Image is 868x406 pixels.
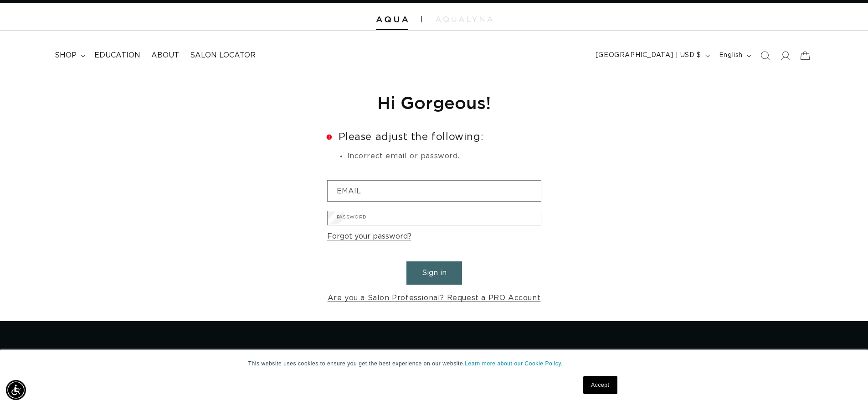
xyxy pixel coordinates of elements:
[406,261,462,285] button: Sign in
[89,45,146,66] a: Education
[596,51,701,60] span: [GEOGRAPHIC_DATA] | USD $
[327,230,411,243] a: Forgot your password?
[755,46,775,66] summary: Search
[328,181,541,201] input: Email
[6,380,26,400] div: Accessibility Menu
[465,360,563,367] a: Learn more about our Cookie Policy.
[590,47,714,64] button: [GEOGRAPHIC_DATA] | USD $
[327,91,541,114] h1: Hi Gorgeous!
[328,291,541,305] a: Are you a Salon Professional? Request a PRO Account
[94,51,140,60] span: Education
[376,16,408,23] img: Aqua Hair Extensions
[151,51,179,60] span: About
[714,47,755,64] button: English
[55,51,77,60] span: shop
[248,359,620,368] p: This website uses cookies to ensure you get the best experience on our website.
[583,376,617,394] a: Accept
[327,132,541,142] h2: Please adjust the following:
[190,51,256,60] span: Salon Locator
[347,151,541,162] li: Incorrect email or password.
[146,45,185,66] a: About
[745,307,868,406] iframe: Chat Widget
[719,51,743,60] span: English
[185,45,261,66] a: Salon Locator
[436,16,493,22] img: aqualyna.com
[49,45,89,66] summary: shop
